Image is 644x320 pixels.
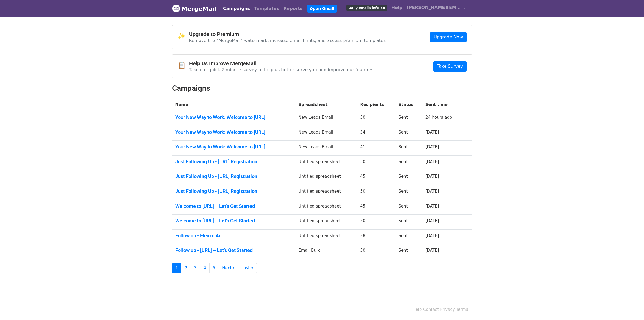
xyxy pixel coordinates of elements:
[425,130,439,135] a: [DATE]
[395,215,422,230] td: Sent
[178,62,189,69] span: 📋
[344,2,389,13] a: Daily emails left: 50
[181,263,191,273] a: 2
[425,144,439,149] a: [DATE]
[295,141,357,156] td: New Leads Email
[422,98,464,111] th: Sent time
[407,4,461,11] span: [PERSON_NAME][EMAIL_ADDRESS][PERSON_NAME]
[295,98,357,111] th: Spreadsheet
[175,188,292,194] a: Just Following Up - [URL] Registration
[238,263,257,273] a: Last »
[425,233,439,238] a: [DATE]
[425,218,439,223] a: [DATE]
[440,307,455,312] a: Privacy
[395,111,422,126] td: Sent
[200,263,210,273] a: 4
[295,155,357,170] td: Untitled spreadsheet
[175,218,292,224] a: Welcome to [URL] – Let’s Get Started
[172,263,182,273] a: 1
[307,5,337,13] a: Open Gmail
[357,111,395,126] td: 50
[175,129,292,135] a: Your New Way to Work: Welcome to [URL]!
[357,170,395,185] td: 45
[357,200,395,215] td: 45
[395,126,422,141] td: Sent
[395,229,422,244] td: Sent
[357,244,395,259] td: 50
[389,2,405,13] a: Help
[430,32,466,42] a: Upgrade Now
[425,159,439,164] a: [DATE]
[281,3,305,14] a: Reports
[405,2,468,15] a: [PERSON_NAME][EMAIL_ADDRESS][PERSON_NAME]
[175,203,292,209] a: Welcome to [URL] – Let’s Get Started
[412,307,422,312] a: Help
[425,248,439,253] a: [DATE]
[395,141,422,156] td: Sent
[423,307,439,312] a: Contact
[175,159,292,165] a: Just Following Up - [URL] Registration
[295,185,357,200] td: Untitled spreadsheet
[189,31,386,37] h4: Upgrade to Premium
[357,141,395,156] td: 41
[295,215,357,230] td: Untitled spreadsheet
[209,263,219,273] a: 5
[395,244,422,259] td: Sent
[175,173,292,179] a: Just Following Up - [URL] Registration
[295,170,357,185] td: Untitled spreadsheet
[395,155,422,170] td: Sent
[172,3,217,14] a: MergeMail
[395,98,422,111] th: Status
[395,185,422,200] td: Sent
[175,247,292,253] a: Follow up - [URL] – Let’s Get Started
[175,144,292,150] a: Your New Way to Work: Welcome to [URL]!
[172,4,180,12] img: MergeMail logo
[456,307,468,312] a: Terms
[191,263,200,273] a: 3
[425,174,439,179] a: [DATE]
[172,84,472,93] h2: Campaigns
[295,111,357,126] td: New Leads Email
[175,114,292,120] a: Your New Way to Work: Welcome to [URL]!
[425,204,439,209] a: [DATE]
[221,3,252,14] a: Campaigns
[295,244,357,259] td: Email Bulk
[189,38,386,43] p: Remove the "MergeMail" watermark, increase email limits, and access premium templates
[395,200,422,215] td: Sent
[357,215,395,230] td: 50
[395,170,422,185] td: Sent
[189,60,374,67] h4: Help Us Improve MergeMail
[346,5,387,11] span: Daily emails left: 50
[433,61,466,72] a: Take Survey
[357,155,395,170] td: 50
[252,3,281,14] a: Templates
[357,229,395,244] td: 38
[175,233,292,239] a: Follow up - Flexzo Ai
[425,189,439,194] a: [DATE]
[295,126,357,141] td: New Leads Email
[425,115,452,120] a: 24 hours ago
[295,200,357,215] td: Untitled spreadsheet
[357,185,395,200] td: 50
[178,32,189,40] span: ✨
[295,229,357,244] td: Untitled spreadsheet
[357,98,395,111] th: Recipients
[357,126,395,141] td: 34
[172,98,295,111] th: Name
[219,263,238,273] a: Next ›
[189,67,374,73] p: Take our quick 2-minute survey to help us better serve you and improve our features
